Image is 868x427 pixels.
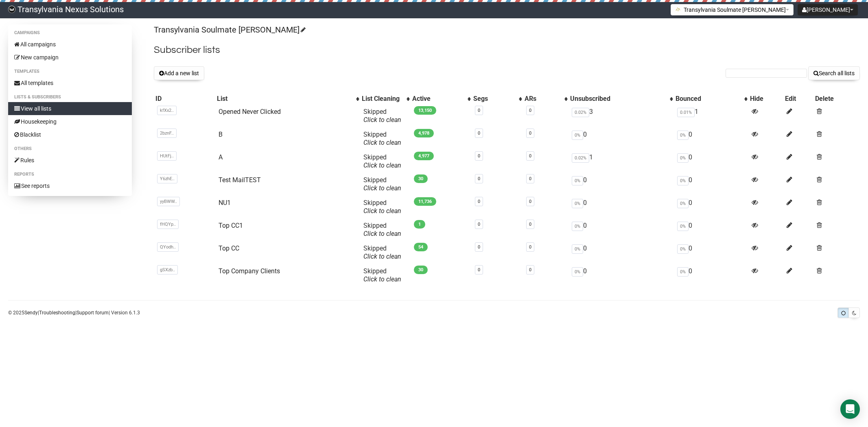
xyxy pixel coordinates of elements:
[363,253,401,260] a: Click to clean
[414,106,436,115] span: 13,150
[568,218,674,241] td: 0
[568,241,674,264] td: 0
[219,222,243,229] a: Top CC1
[360,93,411,105] th: List Cleaning: No sort applied, activate to apply an ascending sort
[8,170,132,179] li: Reports
[529,222,531,227] a: 0
[8,154,132,167] a: Rules
[674,196,748,218] td: 0
[478,222,480,227] a: 0
[363,161,401,169] a: Click to clean
[478,244,480,250] a: 0
[154,66,204,80] button: Add a new list
[8,144,132,154] li: Others
[154,93,216,105] th: ID: No sort applied, sorting is disabled
[675,6,682,13] img: 1.png
[478,153,480,159] a: 0
[414,129,434,137] span: 4,978
[529,199,531,204] a: 0
[671,4,794,15] button: Transylvania Soulmate [PERSON_NAME]
[219,267,280,275] a: Top Company Clients
[363,207,401,215] a: Click to clean
[572,244,583,254] span: 0%
[572,199,583,208] span: 0%
[219,199,231,207] a: NU1
[677,108,695,117] span: 0.01%
[478,108,480,113] a: 0
[8,92,132,102] li: Lists & subscribers
[677,131,689,140] span: 0%
[674,127,748,150] td: 0
[363,230,401,237] a: Click to clean
[414,197,436,206] span: 11,736
[783,93,813,105] th: Edit: No sort applied, sorting is disabled
[411,93,472,105] th: Active: No sort applied, activate to apply an ascending sort
[472,93,523,105] th: Segs: No sort applied, activate to apply an ascending sort
[215,93,360,105] th: List: No sort applied, activate to apply an ascending sort
[363,267,401,283] span: Skipped
[155,95,214,103] div: ID
[568,264,674,287] td: 0
[813,93,860,105] th: Delete: No sort applied, sorting is disabled
[568,173,674,196] td: 0
[473,95,515,103] div: Segs
[157,242,179,252] span: QYodh..
[8,67,132,76] li: Templates
[39,310,75,316] a: Troubleshooting
[478,267,480,272] a: 0
[523,93,568,105] th: ARs: No sort applied, activate to apply an ascending sort
[568,105,674,127] td: 3
[8,308,140,317] p: © 2025 | | | Version 6.1.3
[529,267,531,272] a: 0
[363,222,401,237] span: Skipped
[572,108,589,117] span: 0.02%
[785,95,812,103] div: Edit
[674,150,748,173] td: 0
[674,105,748,127] td: 1
[219,176,261,184] a: Test MailTEST
[157,151,177,161] span: HUtFj..
[572,176,583,185] span: 0%
[217,95,352,103] div: List
[414,266,428,274] span: 30
[748,93,783,105] th: Hide: No sort applied, sorting is disabled
[674,173,748,196] td: 0
[572,131,583,140] span: 0%
[363,199,401,215] span: Skipped
[157,106,177,115] span: kfXx2..
[568,93,674,105] th: Unsubscribed: No sort applied, activate to apply an ascending sort
[157,220,179,229] span: fHQYp..
[572,267,583,277] span: 0%
[808,66,860,80] button: Search all lists
[8,115,132,128] a: Housekeeping
[8,76,132,89] a: All templates
[750,95,782,103] div: Hide
[219,244,239,252] a: Top CC
[24,310,38,316] a: Sendy
[363,153,401,169] span: Skipped
[815,95,858,103] div: Delete
[154,43,860,57] h2: Subscriber lists
[674,93,748,105] th: Bounced: No sort applied, activate to apply an ascending sort
[572,222,583,231] span: 0%
[154,25,304,35] a: Transylvania Soulmate [PERSON_NAME]
[157,174,177,183] span: Y6zhE..
[478,199,480,204] a: 0
[570,95,666,103] div: Unsubscribed
[478,176,480,181] a: 0
[414,220,425,229] span: 1
[840,399,860,419] div: Open Intercom Messenger
[8,179,132,192] a: See reports
[363,275,401,283] a: Click to clean
[157,129,177,138] span: 2bznF..
[414,174,428,183] span: 30
[412,95,464,103] div: Active
[363,139,401,146] a: Click to clean
[363,108,401,124] span: Skipped
[219,108,281,115] a: Opened Never Clicked
[677,222,689,231] span: 0%
[798,4,858,15] button: [PERSON_NAME]
[362,95,402,103] div: List Cleaning
[568,150,674,173] td: 1
[8,51,132,64] a: New campaign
